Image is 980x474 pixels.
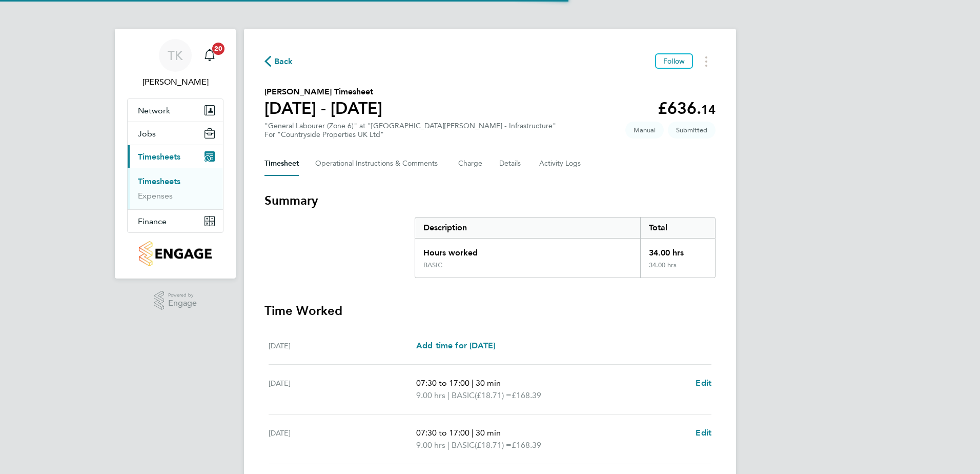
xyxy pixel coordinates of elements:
span: 9.00 hrs [416,390,445,400]
span: BASIC [452,439,475,451]
span: TK [168,49,183,62]
a: Expenses [138,191,173,201]
span: Back [274,55,293,68]
span: This timesheet is Submitted. [668,122,716,139]
button: Timesheets [128,145,223,168]
button: Charge [458,151,483,176]
span: This timesheet was manually created. [625,122,664,139]
span: Tyler Kelly [127,76,223,88]
div: Description [415,218,640,238]
div: BASIC [423,261,442,269]
span: (£18.71) = [475,440,512,450]
span: £168.39 [512,390,541,400]
span: | [447,390,450,400]
span: Timesheets [138,152,180,162]
span: Finance [138,216,167,226]
a: Edit [696,427,711,439]
button: Back [264,55,293,68]
img: countryside-properties-logo-retina.png [139,241,211,266]
span: £168.39 [512,440,541,450]
span: 14 [701,102,716,117]
div: Summary [415,217,716,278]
div: Total [640,218,715,238]
button: Follow [655,53,693,69]
span: | [472,428,474,438]
a: TK[PERSON_NAME] [127,39,223,88]
div: [DATE] [269,427,416,451]
span: 30 min [476,378,501,388]
span: BASIC [452,389,475,402]
span: 9.00 hrs [416,440,445,450]
div: [DATE] [269,377,416,402]
span: Powered by [168,291,197,300]
span: | [447,440,450,450]
span: | [472,378,474,388]
div: "General Labourer (Zone 6)" at "[GEOGRAPHIC_DATA][PERSON_NAME] - Infrastructure" [264,122,556,139]
button: Timesheet [264,151,299,176]
div: Timesheets [128,168,223,209]
span: (£18.71) = [475,390,512,400]
button: Details [499,151,523,176]
div: Hours worked [415,239,640,261]
app-decimal: £636. [658,98,716,118]
div: For "Countryside Properties UK Ltd" [264,130,556,139]
a: Edit [696,377,711,389]
button: Network [128,99,223,122]
a: Add time for [DATE] [416,340,495,352]
nav: Main navigation [115,29,236,279]
div: [DATE] [269,340,416,352]
h3: Time Worked [264,303,716,319]
button: Timesheets Menu [697,53,716,69]
span: Edit [696,428,711,438]
span: 30 min [476,428,501,438]
h3: Summary [264,192,716,209]
button: Activity Logs [539,151,582,176]
button: Operational Instructions & Comments [315,151,442,176]
a: Powered byEngage [154,291,197,310]
div: 34.00 hrs [640,261,715,278]
span: Edit [696,378,711,388]
a: Go to home page [127,241,223,266]
span: Network [138,106,170,115]
button: Jobs [128,122,223,145]
span: 20 [212,43,224,55]
a: Timesheets [138,176,180,186]
button: Finance [128,210,223,232]
div: 34.00 hrs [640,239,715,261]
h1: [DATE] - [DATE] [264,98,382,118]
a: 20 [199,39,220,72]
span: 07:30 to 17:00 [416,378,469,388]
span: Add time for [DATE] [416,341,495,350]
span: 07:30 to 17:00 [416,428,469,438]
span: Jobs [138,129,156,139]
h2: [PERSON_NAME] Timesheet [264,86,382,98]
span: Engage [168,299,197,308]
span: Follow [663,56,685,66]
